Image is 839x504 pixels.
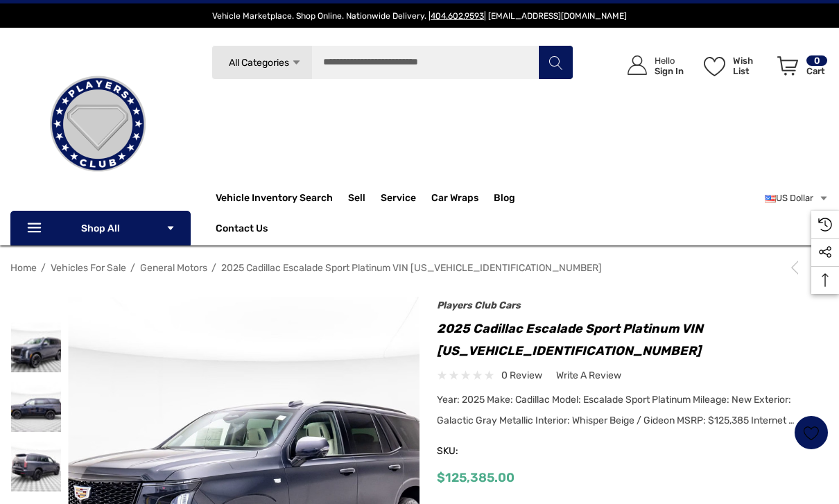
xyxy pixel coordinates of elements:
a: Sell [348,184,381,212]
svg: Recently Viewed [818,218,832,232]
p: Shop All [10,211,191,245]
a: 2025 Cadillac Escalade Sport Platinum VIN [US_VEHICLE_IDENTIFICATION_NUMBER] [221,262,602,274]
svg: Icon Arrow Down [291,58,302,68]
span: SKU: [437,442,506,461]
svg: Top [811,273,839,287]
a: Next [809,261,829,275]
p: Sign In [655,66,684,76]
span: Write a Review [556,370,621,382]
svg: Review Your Cart [777,56,798,76]
span: Year: 2025 Make: Cadillac Model: Escalade Sport Platinum Mileage: New Exterior: Galactic Gray Met... [437,394,795,426]
p: Hello [655,55,684,66]
a: Home [10,262,37,274]
a: USD [765,184,829,212]
a: Sign in [612,42,691,89]
p: Wish List [733,55,770,76]
a: Service [381,192,416,207]
svg: Icon Arrow Down [166,223,175,233]
a: Wish List [794,415,829,450]
p: Cart [806,66,827,76]
a: General Motors [140,262,207,274]
nav: Breadcrumb [10,256,829,280]
span: 0 review [501,367,542,384]
a: Vehicles For Sale [51,262,126,274]
p: 0 [806,55,827,66]
img: 2025 Cadillac Escalade Sport Platinum VIN 1GYS9GRL8SR194287 [11,382,61,432]
img: Players Club | Cars For Sale [28,55,167,193]
span: Sell [348,192,365,207]
span: $125,385.00 [437,470,514,485]
a: Contact Us [216,223,268,238]
a: Players Club Cars [437,299,521,311]
img: 2025 Cadillac Escalade Sport Platinum VIN 1GYS9GRL8SR194287 [11,442,61,492]
span: All Categories [228,57,288,69]
a: All Categories Icon Arrow Down Icon Arrow Up [211,45,312,80]
button: Search [538,45,573,80]
span: Vehicle Marketplace. Shop Online. Nationwide Delivery. | | [EMAIL_ADDRESS][DOMAIN_NAME] [212,11,627,21]
svg: Wish List [804,425,820,441]
a: 404.602.9593 [431,11,484,21]
svg: Icon Line [26,220,46,236]
a: Previous [788,261,807,275]
span: Car Wraps [431,192,478,207]
a: Write a Review [556,367,621,384]
a: Blog [494,192,515,207]
a: Cart with 0 items [771,42,829,96]
a: Wish List Wish List [698,42,771,89]
a: Car Wraps [431,184,494,212]
img: 2025 Cadillac Escalade Sport Platinum VIN 1GYS9GRL8SR194287 [11,322,61,372]
a: Vehicle Inventory Search [216,192,333,207]
svg: Icon User Account [628,55,647,75]
svg: Social Media [818,245,832,259]
svg: Wish List [704,57,725,76]
h1: 2025 Cadillac Escalade Sport Platinum VIN [US_VEHICLE_IDENTIFICATION_NUMBER] [437,318,829,362]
